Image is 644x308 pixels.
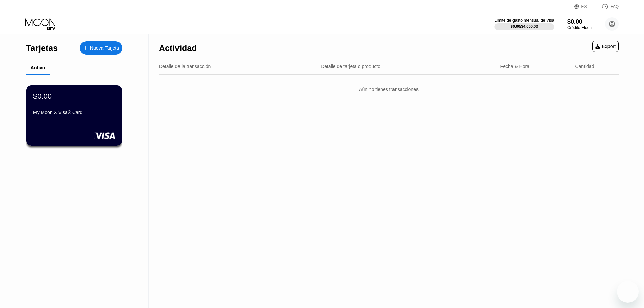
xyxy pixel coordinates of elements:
div: Detalle de tarjeta o producto [321,64,380,69]
div: FAQ [611,4,619,9]
div: Detalle de la transacción [159,64,211,69]
div: Tarjetas [26,43,58,53]
div: Límite de gasto mensual de Visa$0.00/$4,000.00 [495,18,554,30]
div: Cantidad [575,64,594,69]
div: Aún no tienes transacciones [159,80,619,99]
div: $0.00 / $4,000.00 [510,24,538,28]
div: FAQ [595,3,619,10]
div: Export [592,41,619,52]
div: Actividad [159,43,197,53]
div: Activo [31,65,45,70]
div: My Moon X Visa® Card [33,110,115,115]
div: Nueva Tarjeta [80,41,122,55]
div: ES [581,4,587,9]
div: $0.00My Moon X Visa® Card [26,85,122,146]
div: Nueva Tarjeta [90,45,119,51]
div: Crédito Moon [567,25,592,30]
iframe: Botón para iniciar la ventana de mensajería [617,281,639,303]
div: Límite de gasto mensual de Visa [494,18,554,23]
div: $0.00Crédito Moon [567,18,592,30]
div: $0.00 [33,92,52,101]
div: $0.00 [567,18,592,25]
div: Fecha & Hora [500,64,529,69]
div: ES [574,3,595,10]
div: Export [595,44,616,49]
